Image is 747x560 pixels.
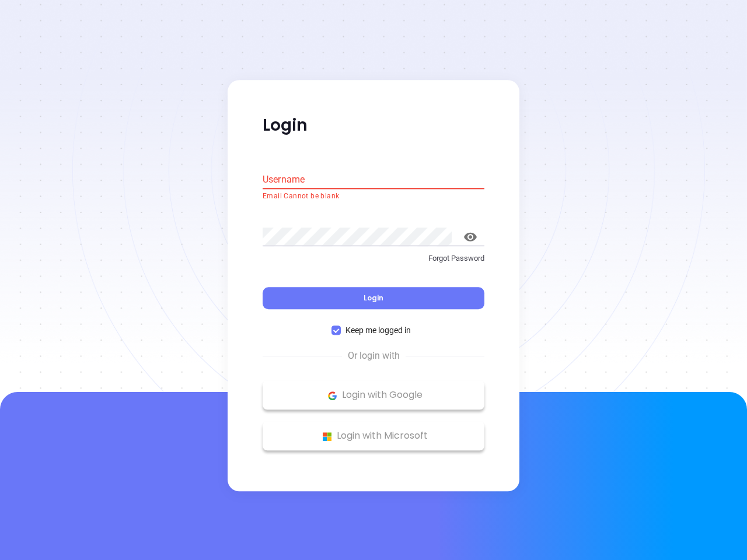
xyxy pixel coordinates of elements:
p: Login with Google [268,387,479,404]
img: Microsoft Logo [320,429,334,444]
img: Google Logo [325,388,340,403]
button: Microsoft Logo Login with Microsoft [263,422,484,451]
span: Login [364,293,383,303]
button: Google Logo Login with Google [263,381,484,410]
p: Forgot Password [263,253,484,264]
button: toggle password visibility [456,223,484,251]
span: Keep me logged in [341,324,416,337]
a: Forgot Password [263,253,484,274]
p: Login [263,115,484,136]
p: Login with Microsoft [268,428,479,445]
p: Email Cannot be blank [263,191,484,202]
span: Or login with [342,349,406,363]
button: Login [263,288,484,310]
